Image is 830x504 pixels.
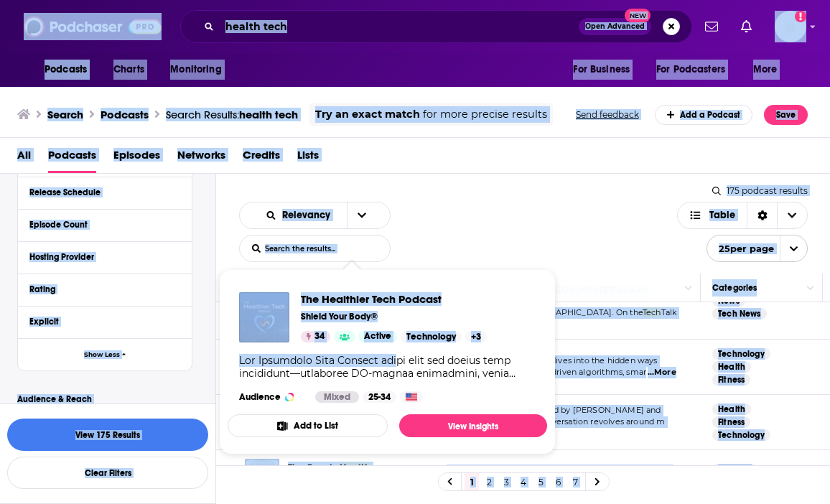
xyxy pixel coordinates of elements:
div: Hosting Provider [29,252,171,262]
h3: Search [47,108,83,121]
span: health tech [239,108,298,121]
h3: Podcasts [101,108,149,121]
span: New [625,9,651,22]
a: All [17,144,31,173]
button: View 175 Results [7,419,208,451]
h2: Choose View [677,202,808,229]
span: More [753,60,778,80]
span: Table [709,210,735,220]
img: Podchaser - Follow, Share and Rate Podcasts [24,13,162,40]
a: Technology [712,348,770,360]
input: Search podcasts, credits, & more... [220,15,579,38]
button: Rating [29,280,180,298]
span: Charts [113,60,144,80]
button: open menu [160,56,240,83]
button: open menu [34,56,106,83]
div: Explicit [29,317,171,327]
button: Open AdvancedNew [579,18,651,35]
a: 34 [301,331,330,342]
a: 5 [533,473,548,490]
span: Podcasts [48,144,96,173]
button: Show profile menu [775,11,806,42]
div: Search podcasts, credits, & more... [180,10,692,43]
span: [PERSON_NAME], the conversation revolves around m [447,416,665,426]
button: Clear Filters [7,457,208,489]
h2: Choose List sort [239,202,391,229]
button: open menu [563,56,648,83]
button: Column Actions [680,280,697,297]
a: Charts [104,56,153,83]
a: 1 [465,473,479,490]
div: Release Schedule [29,187,171,197]
a: Fitness [712,374,750,386]
button: open menu [647,56,746,83]
span: Podcast dives into the hidden ways [517,355,658,365]
span: Originally, launched back in [DATE], we now aim to be a [447,465,671,475]
span: Tech [643,307,661,317]
button: Release Schedule [29,183,180,201]
span: Open Advanced [585,23,645,30]
h3: Audience [239,391,304,403]
span: Networks [177,144,225,173]
img: The Healthier Tech Podcast [239,292,289,342]
button: Explicit [29,312,180,330]
span: 34 [314,330,325,344]
a: Try an exact match [315,106,420,123]
span: ...More [648,367,676,378]
p: Shield Your Body® [301,311,378,322]
button: Save [764,105,808,125]
a: View Insights [399,414,547,437]
a: 3 [499,473,513,490]
a: Active [358,331,397,342]
span: Logged in as weareheadstart [775,11,806,42]
a: +3 [465,331,487,342]
a: Technology [712,429,770,441]
div: Mixed [315,391,359,403]
span: 25 per page [707,238,774,260]
a: Tech News [712,308,767,319]
span: For Business [573,60,630,80]
img: User Profile [775,11,806,42]
div: Sort Direction [747,202,777,228]
button: open menu [743,56,796,83]
a: Search Results:health tech [166,108,298,121]
span: Show Less [84,351,120,359]
span: Lists [297,144,319,173]
a: 2 [482,473,496,490]
span: for more precise results [423,106,547,123]
a: 4 [516,473,531,490]
button: Column Actions [802,280,819,297]
button: Episode Count [29,215,180,233]
div: Rating [29,284,171,294]
a: Health [712,361,751,373]
a: Fitness [712,416,750,428]
div: Lor Ipsumdolo Sita Consect adipi elit sed doeius temp incididunt—utlaboree DO-magnaa enimadmini, ... [239,354,536,380]
div: Episode Count [29,220,171,230]
a: Episodes [113,144,160,173]
div: Categories [712,279,757,297]
a: Health [712,403,751,415]
span: For Podcasters [656,60,725,80]
a: Business [712,464,757,475]
span: Monitoring [170,60,221,80]
button: open menu [347,202,377,228]
a: Show notifications dropdown [735,14,757,39]
span: Active [364,330,391,344]
a: Credits [243,144,280,173]
button: Add to List [228,414,388,437]
a: The Healthier Tech Podcast [301,292,487,306]
span: Relevancy [282,210,335,220]
button: Send feedback [572,108,643,121]
button: open menu [707,235,808,262]
button: open menu [253,210,347,220]
a: Show notifications dropdown [699,14,724,39]
button: Hosting Provider [29,248,180,266]
div: 175 podcast results [712,185,808,196]
svg: Add a profile image [795,11,806,22]
div: 25-34 [363,391,396,403]
a: Add a Podcast [655,105,753,125]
